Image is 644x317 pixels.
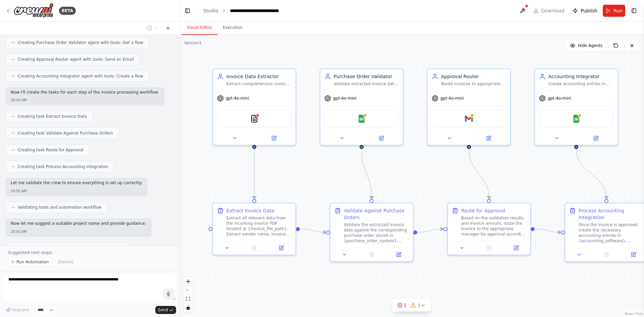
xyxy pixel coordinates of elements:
button: Open in side panel [577,134,615,142]
button: zoom out [184,286,193,295]
div: 10:50 AM [11,189,142,194]
div: Approval Router [441,73,506,80]
g: Edge from a5bad076-5b2e-4182-b0c2-0baaa11ea31e to ca40006a-9077-4943-a93d-659e98a8af40 [466,149,492,199]
button: Send [155,306,176,314]
span: gpt-4o-mini [440,96,464,101]
span: Creating Purchase Order Validator agent with tools: Get a Row [18,40,143,45]
div: React Flow controls [184,277,193,312]
span: Run [613,7,623,14]
span: Creating task Validate Against Purchase Orders [18,130,113,136]
div: Approval RouterRoute invoices to appropriate managers for approval based on {approval_matrix} rul... [427,68,511,146]
g: Edge from ef6a8e50-e44d-495c-91c5-b5f849b92ba6 to 41228596-7267-41ef-ab66-d559a20ea312 [358,149,375,199]
img: PDFSearchTool [250,115,258,123]
button: Run [603,5,625,17]
button: Publish [570,5,600,17]
div: Based on the validation results and invoice amount, route the invoice to the appropriate manager ... [461,215,526,237]
span: 1 [404,302,407,309]
button: Open in side panel [504,244,528,252]
span: Improve [12,307,29,313]
div: Accounting IntegratorCreate accounting entries in {accounting_software} for approved invoices, en... [534,68,618,146]
button: No output available [240,244,269,252]
div: Version 1 [184,40,202,46]
div: Validate the extracted invoice data against the corresponding purchase order stored in {purchase_... [344,222,409,244]
g: Edge from 4951273c-b0a3-49c7-9f50-85d382a8f494 to 41228596-7267-41ef-ab66-d559a20ea312 [300,226,326,236]
button: Improve [3,306,32,314]
button: 13 [392,299,431,312]
span: Dismiss [58,259,73,265]
button: No output available [475,244,503,252]
img: Gmail [465,115,473,123]
div: Process Accounting Integration [579,207,644,221]
span: gpt-4o-mini [333,96,357,101]
div: Route for ApprovalBased on the validation results and invoice amount, route the invoice to the ap... [447,203,531,255]
div: Validate Against Purchase OrdersValidate the extracted invoice data against the corresponding pur... [330,203,414,262]
button: Hide left sidebar [183,6,192,15]
div: BETA [59,7,76,15]
span: Validating tools and automation workflow [18,205,101,210]
div: Extract Invoice Data [226,207,274,214]
span: Send [158,307,168,313]
button: Open in side panel [387,251,410,259]
div: Accounting Integrator [548,73,613,80]
button: Click to speak your automation idea [163,289,173,299]
img: Logo [13,3,54,18]
div: Route for Approval [461,207,505,214]
p: Suggested next steps: [8,250,171,255]
span: Renaming project to Invoice Processing Automation [18,245,122,251]
button: Execution [217,21,248,35]
span: gpt-4o-mini [548,96,571,101]
div: Purchase Order Validator [334,73,399,80]
a: React Flow attribution [625,312,643,316]
div: Route invoices to appropriate managers for approval based on {approval_matrix} rules, send notifi... [441,81,506,87]
span: 3 [418,302,421,309]
button: Hide Agents [566,40,606,51]
button: Run Automation [8,257,52,267]
div: Validate extracted invoice data against corresponding purchase orders stored in {purchase_order_s... [334,81,399,87]
div: Purchase Order ValidatorValidate extracted invoice data against corresponding purchase orders sto... [320,68,404,146]
button: No output available [592,251,621,259]
nav: breadcrumb [203,7,296,14]
span: Run Automation [16,259,49,265]
div: Invoice Data ExtractorExtract comprehensive invoice data from PDF documents including vendor deta... [212,68,296,146]
div: Extract all relevant data from the incoming invoice PDF located at {invoice_file_path}. Extract v... [226,215,291,237]
span: Creating Approval Router agent with tools: Send an Email [18,57,134,62]
button: Open in side panel [255,134,293,142]
span: Publish [581,7,597,14]
g: Edge from ca40006a-9077-4943-a93d-659e98a8af40 to fd42a7d1-eede-45fc-bc26-7dda08bacc3c [535,226,561,236]
div: Once the invoice is approved, create the necessary accounting entries in {accounting_software}. G... [579,222,644,244]
img: Google Sheets [358,115,366,123]
span: Creating task Process Accounting Integration [18,164,108,169]
g: Edge from 22b60561-a951-4927-8c68-a15746a362c2 to 4951273c-b0a3-49c7-9f50-85d382a8f494 [251,149,258,199]
div: Validate Against Purchase Orders [344,207,409,221]
div: Invoice Data Extractor [226,73,291,80]
button: Show right sidebar [629,6,639,15]
g: Edge from 41228596-7267-41ef-ab66-d559a20ea312 to ca40006a-9077-4943-a93d-659e98a8af40 [417,226,443,236]
p: Now I'll create the tasks for each step of the invoice processing workflow: [11,90,159,95]
div: Create accounting entries in {accounting_software} for approved invoices, ensuring proper coding,... [548,81,613,87]
span: Hide Agents [578,43,602,48]
div: 10:50 AM [11,98,159,103]
button: Start a new chat [163,24,173,32]
button: Visual Editor [181,21,217,35]
span: gpt-4o-mini [226,96,249,101]
div: Extract comprehensive invoice data from PDF documents including vendor details, invoice numbers, ... [226,81,291,87]
button: toggle interactivity [184,303,193,312]
button: Open in side panel [362,134,400,142]
span: Creating task Route for Approval [18,147,84,153]
a: Studio [203,8,218,13]
button: fit view [184,295,193,303]
span: Creating Accounting Integrator agent with tools: Create a Row [18,73,143,79]
button: Open in side panel [470,134,507,142]
g: Edge from 1e0ae9ab-53b1-4b29-8b8a-98a826b87d9e to fd42a7d1-eede-45fc-bc26-7dda08bacc3c [573,149,610,199]
div: Extract Invoice DataExtract all relevant data from the incoming invoice PDF located at {invoice_f... [212,203,296,255]
button: Dismiss [55,257,77,267]
span: Creating task Extract Invoice Data [18,114,87,119]
img: Google Sheets [572,115,580,123]
div: 10:50 AM [11,229,146,234]
button: No output available [358,251,386,259]
p: Now let me suggest a suitable project name and provide guidance: [11,221,146,226]
button: Open in side panel [270,244,293,252]
button: Switch to previous chat [144,24,160,32]
p: Let me validate the crew to ensure everything is set up correctly: [11,180,142,186]
button: zoom in [184,277,193,286]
